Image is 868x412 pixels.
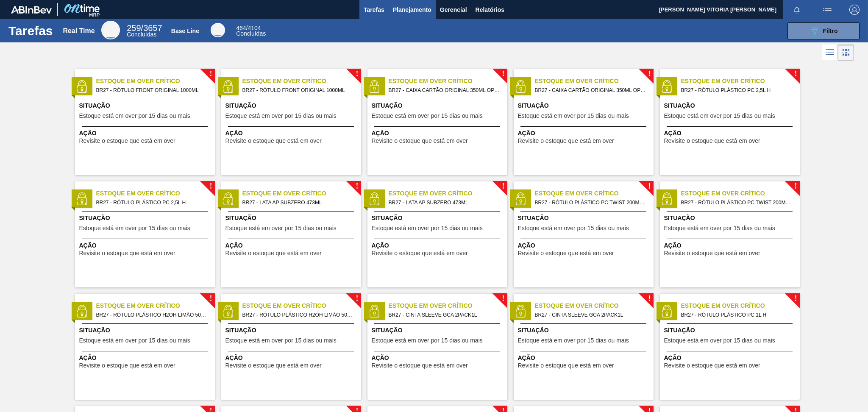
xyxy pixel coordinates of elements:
span: Estoque em Over Crítico [535,301,654,310]
span: Estoque em Over Crítico [389,189,507,198]
span: ! [356,295,358,302]
span: Ação [664,241,798,250]
span: Revisite o estoque que está em over [372,250,468,256]
span: Situação [664,101,798,110]
h1: Tarefas [8,26,53,36]
span: BR27 - RÓTULO PLÁSTICO H2OH LIMÃO 500ML H [96,310,208,320]
span: / 3657 [127,23,162,33]
span: ! [502,71,504,77]
span: Estoque está em over por 15 dias ou mais [518,113,629,119]
span: Revisite o estoque que está em over [664,138,760,144]
img: Logout [849,5,860,15]
img: status [222,80,234,93]
span: Ação [79,354,213,362]
span: Estoque em Over Crítico [535,77,654,86]
span: 259 [127,23,141,33]
span: Ação [372,129,505,138]
span: ! [648,183,651,189]
span: Ação [518,354,651,362]
span: ! [502,295,504,302]
span: BR27 - RÓTULO PLÁSTICO PC 1L H [681,310,793,320]
img: status [660,305,673,317]
button: Notificações [783,4,810,16]
span: ! [356,183,358,189]
img: status [514,305,527,317]
span: Revisite o estoque que está em over [518,362,614,369]
span: Revisite o estoque que está em over [225,138,322,144]
span: Concluídas [127,31,156,38]
img: status [75,192,88,205]
span: ! [794,183,797,189]
span: Estoque está em over por 15 dias ou mais [225,225,337,231]
span: BR27 - CAIXA CARTÃO ORIGINAL 350ML OPEN CORNER [535,86,647,95]
span: Revisite o estoque que está em over [664,362,760,369]
img: TNhmsLtSVTkK8tSr43FrP2fwEKptu5GPRR3wAAAABJRU5ErkJggg== [11,6,52,14]
span: Revisite o estoque que está em over [79,138,175,144]
span: Revisite o estoque que está em over [79,250,175,256]
span: Situação [664,214,798,223]
span: Ação [518,129,651,138]
span: BR27 - RÓTULO PLÁSTICO PC 2,5L H [96,198,208,207]
span: Estoque está em over por 15 dias ou mais [664,225,775,231]
span: Estoque em Over Crítico [96,189,215,198]
span: ! [356,71,358,77]
span: Situação [79,326,213,335]
span: Tarefas [364,5,384,15]
div: Real Time [101,21,120,39]
span: Situação [372,326,505,335]
span: Situação [225,214,359,223]
span: Estoque está em over por 15 dias ou mais [372,113,483,119]
span: Filtro [823,28,838,34]
span: BR27 - LATA AP SUBZERO 473ML [389,198,501,207]
span: Estoque está em over por 15 dias ou mais [664,337,775,344]
span: Planejamento [393,5,431,15]
span: Situação [225,326,359,335]
span: 464 [236,25,246,31]
span: Estoque em Over Crítico [389,77,507,86]
span: Estoque está em over por 15 dias ou mais [664,113,775,119]
span: Situação [79,214,213,223]
span: Ação [79,241,213,250]
span: Estoque está em over por 15 dias ou mais [518,337,629,344]
span: BR27 - CAIXA CARTÃO ORIGINAL 350ML OPEN CORNER [389,86,501,95]
span: Revisite o estoque que está em over [372,138,468,144]
span: Estoque está em over por 15 dias ou mais [372,337,483,344]
span: Estoque em Over Crítico [681,301,800,310]
img: status [660,192,673,205]
button: Filtro [787,22,860,39]
span: Ação [664,354,798,362]
span: Estoque está em over por 15 dias ou mais [79,337,190,344]
span: Estoque está em over por 15 dias ou mais [79,225,190,231]
span: Situação [518,214,651,223]
div: Base Line [236,25,266,36]
img: status [75,305,88,317]
span: Ação [225,354,359,362]
img: status [660,80,673,93]
span: Ação [372,354,505,362]
span: BR27 - RÓTULO PLÁSTICO PC TWIST 200ML H [535,198,647,207]
span: Revisite o estoque que está em over [225,250,322,256]
div: Base Line [211,23,225,37]
div: Visão em Lista [822,45,838,61]
span: Estoque está em over por 15 dias ou mais [79,113,190,119]
span: ! [209,295,212,302]
span: Estoque em Over Crítico [535,189,654,198]
span: Situação [518,326,651,335]
span: Estoque em Over Crítico [96,77,215,86]
span: Revisite o estoque que está em over [225,362,322,369]
span: ! [209,71,212,77]
span: BR27 - RÓTULO PLÁSTICO PC TWIST 200ML H [681,198,793,207]
span: Situação [372,101,505,110]
img: status [75,80,88,93]
span: Revisite o estoque que está em over [664,250,760,256]
span: Situação [518,101,651,110]
span: ! [794,71,797,77]
span: Estoque em Over Crítico [681,77,800,86]
img: status [514,80,527,93]
span: Estoque está em over por 15 dias ou mais [518,225,629,231]
span: Estoque em Over Crítico [681,189,800,198]
span: Estoque em Over Crítico [389,301,507,310]
span: Estoque em Over Crítico [96,301,215,310]
span: Estoque está em over por 15 dias ou mais [372,225,483,231]
span: BR27 - RÓTULO FRONT ORIGINAL 1000ML [96,86,208,95]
